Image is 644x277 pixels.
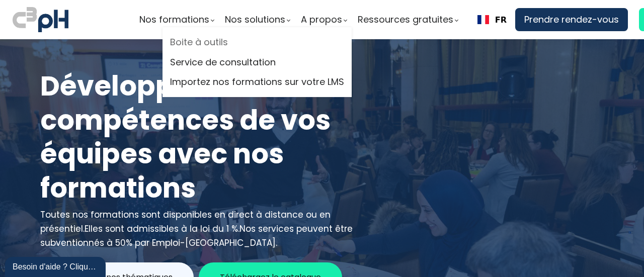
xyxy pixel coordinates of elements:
[13,5,68,34] img: logo C3PH
[85,223,239,235] span: Elles sont admissibles à la loi du 1 %.
[5,255,108,277] iframe: chat widget
[225,12,285,27] span: Nos solutions
[40,208,355,250] div: Toutes nos formations sont disponibles en direct à distance ou en présentiel.
[170,55,344,70] a: Service de consultation
[469,8,515,31] div: Language selected: Français
[170,35,344,50] a: Boite à outils
[139,12,209,27] span: Nos formations
[477,15,507,25] a: FR
[477,15,489,24] img: Français flag
[301,12,342,27] span: A propos
[515,8,628,31] a: Prendre rendez-vous
[469,8,515,31] div: Language Switcher
[524,12,619,27] span: Prendre rendez-vous
[40,69,355,205] h1: Développez les compétences de vos équipes avec nos formations
[358,12,453,27] span: Ressources gratuites
[170,74,344,89] a: Importez nos formations sur votre LMS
